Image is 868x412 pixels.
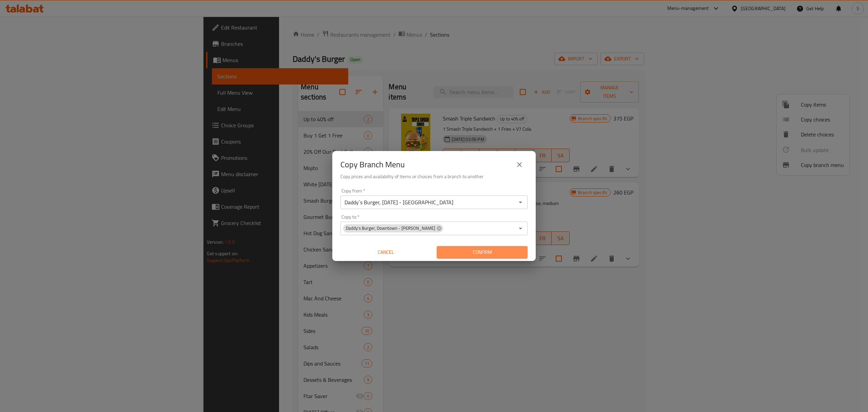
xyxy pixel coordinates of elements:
button: Confirm [437,246,528,259]
h6: Copy prices and availability of items or choices from a branch to another [340,173,528,180]
button: Open [516,198,525,207]
div: Daddy's Burger, Downtown - [PERSON_NAME] [343,224,443,232]
button: Open [516,224,525,233]
span: Confirm [442,248,522,257]
button: close [511,156,528,173]
span: Cancel [343,248,429,257]
button: Cancel [340,246,431,259]
span: Daddy's Burger, Downtown - [PERSON_NAME] [343,225,438,231]
h2: Copy Branch Menu [340,159,405,170]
